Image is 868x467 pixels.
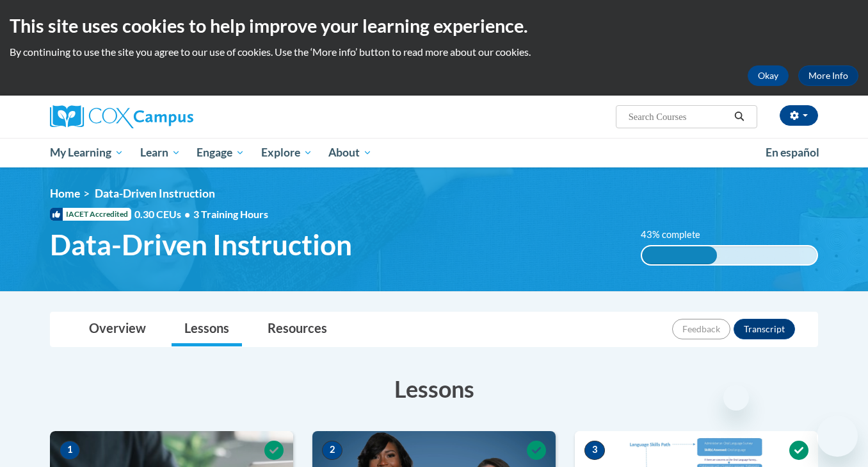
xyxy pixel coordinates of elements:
a: More Info [798,65,858,86]
a: About [321,138,381,167]
a: Cox Campus [50,105,293,128]
button: Transcript [734,319,795,339]
label: 43% complete [641,228,714,242]
span: 2 [322,441,342,460]
button: Feedback [672,319,730,339]
iframe: Button to launch messaging window [817,416,858,457]
a: Overview [76,312,159,346]
a: Home [50,187,80,200]
span: 0.30 CEUs [134,207,193,221]
span: Data-Driven Instruction [50,228,352,262]
span: My Learning [50,145,124,160]
span: • [184,208,190,220]
a: En español [757,139,828,166]
a: Resources [255,312,340,346]
span: Data-Driven Instruction [95,187,215,200]
a: Engage [188,138,253,167]
a: My Learning [42,138,132,167]
span: 1 [60,441,80,460]
a: Learn [132,138,189,167]
h3: Lessons [50,373,818,405]
img: Cox Campus [50,105,193,128]
span: Explore [261,145,312,160]
span: 3 Training Hours [193,208,268,220]
button: Account Settings [780,105,818,126]
button: Search [730,109,749,124]
input: Search Courses [627,109,730,124]
button: Okay [748,65,789,86]
a: Lessons [172,312,242,346]
div: Main menu [31,138,837,167]
p: By continuing to use the site you agree to our use of cookies. Use the ‘More info’ button to read... [10,45,858,59]
span: About [328,145,372,160]
h2: This site uses cookies to help improve your learning experience. [10,13,858,38]
span: Learn [140,145,181,160]
span: En español [766,146,819,159]
span: Engage [197,145,245,160]
span: 3 [584,441,605,460]
iframe: Close message [723,385,749,411]
div: 43% complete [642,246,718,264]
span: IACET Accredited [50,208,131,221]
a: Explore [253,138,321,167]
